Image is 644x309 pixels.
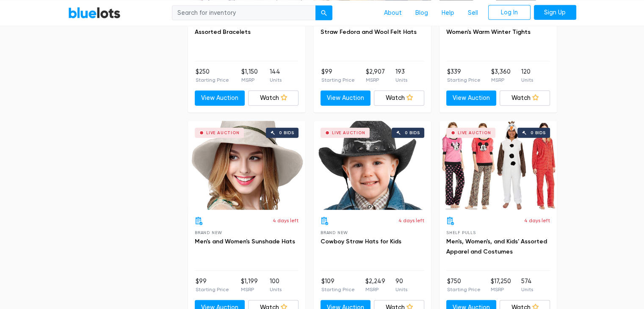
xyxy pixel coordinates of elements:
[395,286,407,293] p: Units
[447,286,481,293] p: Starting Price
[491,76,511,84] p: MSRP
[314,121,431,210] a: Live Auction 0 bids
[241,67,257,84] li: $1,150
[446,230,476,235] span: Shelf Pulls
[321,238,401,245] a: Cowboy Straw Hats for Kids
[196,76,229,84] p: Starting Price
[395,277,407,294] li: 90
[446,28,531,36] a: Women's Warm Winter Tights
[365,76,384,84] p: MSRP
[279,131,294,135] div: 0 bids
[491,67,511,84] li: $3,360
[196,277,229,294] li: $99
[491,277,511,294] li: $17,250
[461,5,485,21] a: Sell
[500,91,550,106] a: Watch
[488,5,531,20] a: Log In
[446,91,497,106] a: View Auction
[195,230,222,235] span: Brand New
[395,67,407,84] li: 193
[270,76,282,84] p: Units
[405,131,420,135] div: 0 bids
[321,286,355,293] p: Starting Price
[321,230,348,235] span: Brand New
[446,238,547,255] a: Men's, Women's, and Kids' Assorted Apparel and Costumes
[395,76,407,84] p: Units
[241,76,257,84] p: MSRP
[196,286,229,293] p: Starting Price
[435,5,461,21] a: Help
[374,91,424,106] a: Watch
[68,6,121,19] a: BlueLots
[321,277,355,294] li: $109
[332,131,365,135] div: Live Auction
[270,286,282,293] p: Units
[491,286,511,293] p: MSRP
[188,121,305,210] a: Live Auction 0 bids
[439,121,557,210] a: Live Auction 0 bids
[195,91,245,106] a: View Auction
[409,5,435,21] a: Blog
[241,277,258,294] li: $1,199
[534,5,576,20] a: Sign Up
[273,217,299,224] p: 4 days left
[447,277,481,294] li: $750
[196,67,229,84] li: $250
[365,286,385,293] p: MSRP
[172,5,316,20] input: Search for inventory
[531,131,546,135] div: 0 bids
[521,277,533,294] li: 574
[321,91,371,106] a: View Auction
[377,5,409,21] a: About
[447,76,481,84] p: Starting Price
[321,67,355,84] li: $99
[241,286,258,293] p: MSRP
[447,67,481,84] li: $339
[398,217,424,224] p: 4 days left
[195,238,295,245] a: Men's and Women's Sunshade Hats
[521,76,533,84] p: Units
[270,67,282,84] li: 144
[195,28,251,36] a: Assorted Bracelets
[521,286,533,293] p: Units
[365,277,385,294] li: $2,249
[321,76,355,84] p: Starting Price
[521,67,533,84] li: 120
[524,217,550,224] p: 4 days left
[270,277,282,294] li: 100
[206,131,240,135] div: Live Auction
[458,131,491,135] div: Live Auction
[321,28,417,36] a: Straw Fedora and Wool Felt Hats
[365,67,384,84] li: $2,907
[248,91,299,106] a: Watch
